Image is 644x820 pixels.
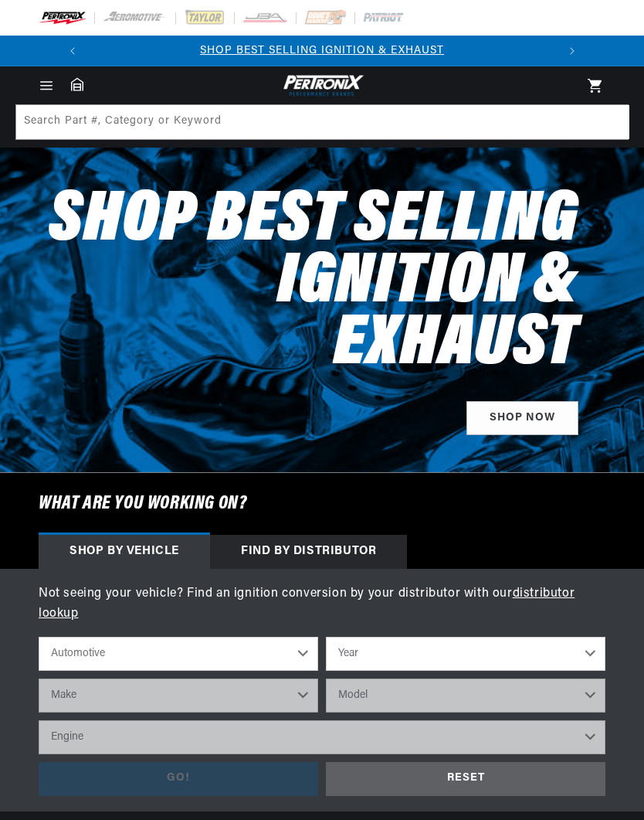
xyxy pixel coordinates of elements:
[200,45,444,56] a: SHOP BEST SELLING IGNITION & EXHAUST
[39,720,605,754] select: Engine
[29,77,63,94] summary: Menu
[71,77,83,91] a: Garage: 0 item(s)
[57,36,88,66] button: Translation missing: en.sections.announcements.previous_announcement
[326,679,605,713] select: Model
[39,587,575,620] a: distributor lookup
[39,637,318,671] select: Ride Type
[88,43,557,60] div: Announcement
[39,584,605,624] p: Not seeing your vehicle? Find an ignition conversion by your distributor with our
[280,73,364,98] img: Pertronix
[39,679,318,713] select: Make
[326,762,605,797] div: RESET
[16,105,629,139] input: Search Part #, Category or Keyword
[326,637,605,671] select: Year
[557,36,588,66] button: Translation missing: en.sections.announcements.next_announcement
[88,43,557,60] div: 1 of 2
[210,535,407,569] div: Find by Distributor
[39,535,210,569] div: Shop by vehicle
[466,401,578,436] a: SHOP NOW
[39,191,578,376] h2: Shop Best Selling Ignition & Exhaust
[594,105,628,139] button: Search Part #, Category or Keyword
